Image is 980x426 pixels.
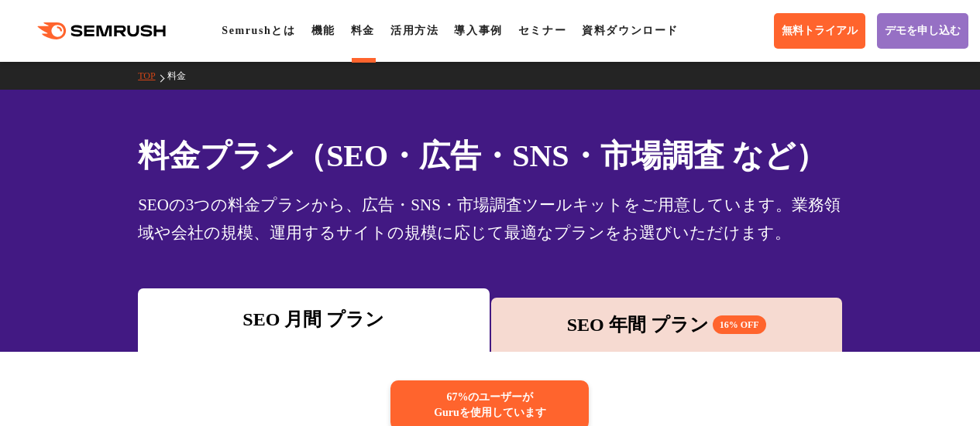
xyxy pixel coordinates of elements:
[351,25,375,36] a: 料金
[774,13,865,49] a: 無料トライアル
[499,311,834,339] div: SEO 年間 プラン
[146,305,481,333] div: SEO 月間 プラン
[782,24,858,38] span: 無料トライアル
[311,25,335,36] a: 機能
[222,25,295,36] a: Semrushとは
[138,191,842,247] div: SEOの3つの料金プランから、広告・SNS・市場調査ツールキットをご用意しています。業務領域や会社の規模、運用するサイトの規模に応じて最適なプランをお選びいただけます。
[877,13,968,49] a: デモを申し込む
[138,70,167,81] a: TOP
[885,24,961,38] span: デモを申し込む
[167,70,198,81] a: 料金
[518,25,566,36] a: セミナー
[138,133,842,179] h1: 料金プラン（SEO・広告・SNS・市場調査 など）
[582,25,679,36] a: 資料ダウンロード
[390,25,438,36] a: 活用方法
[713,315,766,334] span: 16% OFF
[454,25,502,36] a: 導入事例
